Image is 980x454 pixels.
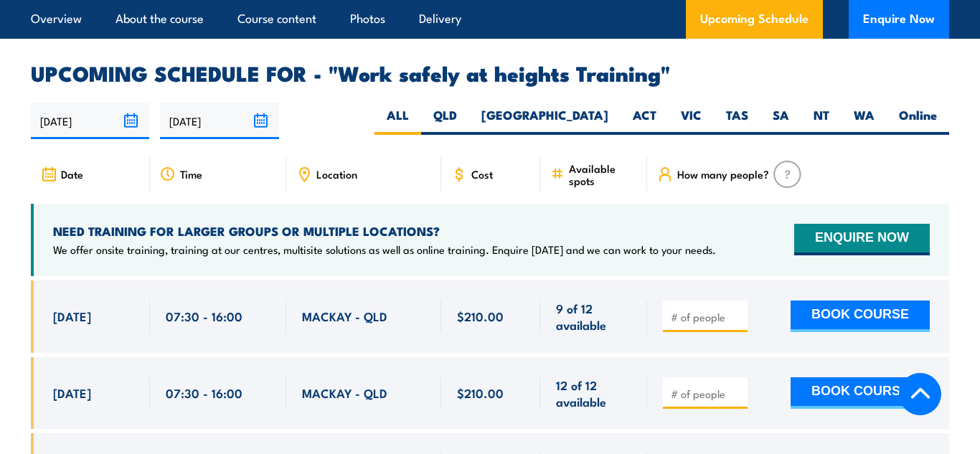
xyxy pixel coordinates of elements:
span: Time [180,168,202,180]
label: QLD [421,107,469,135]
span: How many people? [677,168,769,180]
span: $210.00 [457,384,504,401]
input: From date [31,103,149,139]
span: [DATE] [53,308,91,324]
input: # of people [671,387,743,401]
span: 07:30 - 16:00 [166,308,242,324]
span: 9 of 12 available [556,300,631,334]
input: # of people [671,310,743,324]
span: 12 of 12 available [556,377,631,410]
span: [DATE] [53,384,91,401]
label: VIC [669,107,714,135]
h4: NEED TRAINING FOR LARGER GROUPS OR MULTIPLE LOCATIONS? [53,223,716,239]
label: SA [760,107,801,135]
label: TAS [714,107,760,135]
span: MACKAY - QLD [302,308,387,324]
button: BOOK COURSE [791,301,930,332]
label: ACT [621,107,669,135]
label: Online [887,107,949,135]
span: Cost [471,168,493,180]
span: $210.00 [457,308,504,324]
button: ENQUIRE NOW [794,224,930,255]
span: MACKAY - QLD [302,384,387,401]
input: To date [160,103,278,139]
span: Location [316,168,357,180]
label: NT [801,107,842,135]
h2: UPCOMING SCHEDULE FOR - "Work safely at heights Training" [31,63,949,82]
span: Date [61,168,83,180]
p: We offer onsite training, training at our centres, multisite solutions as well as online training... [53,242,716,257]
label: ALL [374,107,421,135]
button: BOOK COURSE [791,377,930,409]
label: WA [842,107,887,135]
span: Available spots [569,162,637,186]
label: [GEOGRAPHIC_DATA] [469,107,621,135]
span: 07:30 - 16:00 [166,384,242,401]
